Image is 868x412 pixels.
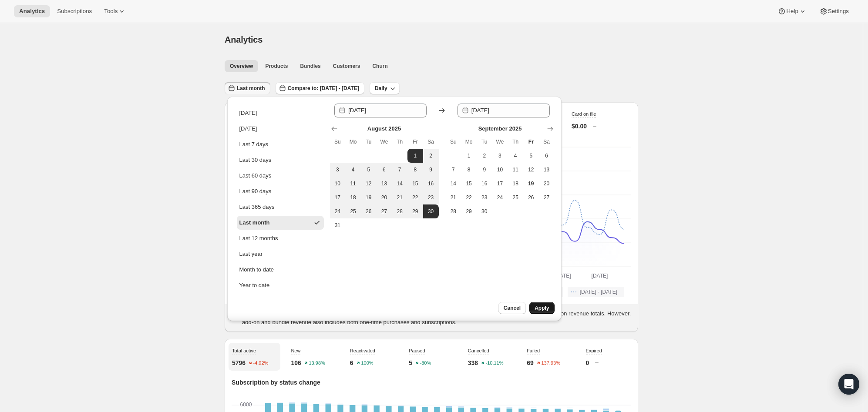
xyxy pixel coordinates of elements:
span: 28 [449,208,458,215]
rect: New-1 3 [591,409,597,410]
span: 22 [464,194,473,201]
span: 28 [395,208,404,215]
span: Help [786,8,798,15]
span: 4 [511,152,520,159]
span: 12 [364,180,373,187]
span: 10 [496,166,505,173]
span: Total active [232,348,256,353]
span: 11 [349,180,357,187]
rect: New-1 6 [277,402,283,403]
rect: New-1 8 [603,409,609,410]
rect: New-1 2 [386,405,391,406]
span: Th [511,138,520,145]
span: 5 [527,152,535,159]
span: 20 [380,194,389,201]
span: Analytics [225,35,262,44]
span: Reactivated [350,348,375,353]
span: 27 [380,208,389,215]
button: Saturday August 9 2025 [423,163,439,177]
button: Last 7 days [237,137,324,151]
button: Friday August 8 2025 [407,163,423,177]
th: Tuesday [477,135,492,149]
span: Su [333,138,342,145]
th: Saturday [423,135,439,149]
button: Monday September 22 2025 [461,191,477,204]
button: Wednesday September 10 2025 [492,163,508,177]
span: Mo [464,138,473,145]
span: Cancelled [468,348,489,353]
p: 5796 [232,358,246,367]
rect: New-1 2 [373,405,379,405]
span: 1 [464,152,473,159]
span: Tu [364,138,373,145]
button: Sunday September 21 2025 [446,191,461,204]
button: Sunday September 14 2025 [446,177,461,191]
button: Tuesday August 12 2025 [361,177,377,191]
button: Settings [814,5,854,17]
span: 24 [333,208,342,215]
button: Thursday August 21 2025 [392,191,407,204]
span: 13 [542,166,551,173]
text: 13.98% [309,361,325,366]
rect: New-1 3 [398,405,404,406]
span: Products [265,63,288,70]
span: Sa [542,138,551,145]
rect: New-1 9 [531,408,536,409]
span: 11 [511,166,520,173]
rect: New-1 2 [350,404,355,405]
text: 100% [361,361,373,366]
text: [DATE] [555,273,571,279]
rect: New-1 2 [289,402,295,403]
span: Mo [349,138,357,145]
span: 29 [411,208,420,215]
span: 17 [496,180,505,187]
button: Sunday September 7 2025 [446,163,461,177]
rect: New-1 1 [265,402,271,403]
th: Saturday [539,135,555,149]
span: Th [395,138,404,145]
span: 15 [411,180,420,187]
th: Wednesday [492,135,508,149]
button: Year to date [237,278,324,292]
button: Subscriptions [52,5,97,17]
button: Daily [370,82,400,94]
button: Wednesday August 27 2025 [377,204,392,218]
span: 4 [349,166,357,173]
span: 31 [333,222,342,229]
button: Show previous month, July 2025 [328,123,340,135]
span: 24 [496,194,505,201]
rect: New-1 4 [495,407,500,408]
p: 106 [291,358,301,367]
span: 22 [411,194,420,201]
rect: Reactivated-2 1 [603,409,609,409]
span: 15 [464,180,473,187]
span: 3 [496,152,505,159]
div: Month to date [239,265,274,274]
span: 10 [333,180,342,187]
button: Friday August 15 2025 [407,177,423,191]
button: Saturday August 23 2025 [423,191,439,204]
span: 21 [449,194,458,201]
button: Monday August 4 2025 [345,163,361,177]
p: 0 [586,358,589,367]
button: Analytics [14,5,50,17]
button: Tuesday August 26 2025 [361,204,377,218]
button: Wednesday August 13 2025 [377,177,392,191]
button: Last 365 days [237,200,324,214]
span: 26 [527,194,535,201]
button: Sunday September 28 2025 [446,204,461,218]
button: Tools [99,5,131,17]
button: Saturday September 13 2025 [539,163,555,177]
button: Monday September 15 2025 [461,177,477,191]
